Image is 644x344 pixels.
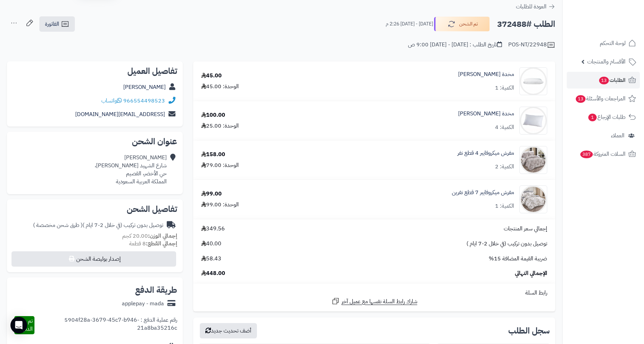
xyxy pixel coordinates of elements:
[497,17,555,31] h2: الطلب #372488
[567,127,640,144] a: العملاء
[33,221,83,229] span: ( طرق شحن مخصصة )
[520,185,547,213] img: 1752908738-1-90x90.jpg
[516,2,555,11] a: العودة للطلبات
[122,300,164,308] div: applepay - mada
[495,163,514,171] div: الكمية: 2
[567,35,640,52] a: لوحة التحكم
[148,232,177,240] strong: إجمالي الوزن:
[457,149,514,157] a: مفرش ميكروفايبر 4 قطع نفر
[13,67,177,75] h2: تفاصيل العميل
[567,146,640,162] a: السلات المتروكة387
[101,97,122,105] a: واتساب
[408,41,502,49] div: تاريخ الطلب : [DATE] - [DATE] 9:00 ص
[495,84,514,92] div: الكمية: 1
[458,110,514,118] a: مخدة [PERSON_NAME]
[201,83,239,91] div: الوحدة: 45.00
[39,16,75,32] a: الفاتورة
[201,151,225,159] div: 158.00
[611,131,625,140] span: العملاء
[588,114,597,121] span: 1
[341,298,417,306] span: شارك رابط السلة نفسها مع عميل آخر
[516,2,547,11] span: العودة للطلبات
[95,154,167,185] div: [PERSON_NAME] شارع الشهيد [PERSON_NAME]، حي الأخضر، القصيم المملكة العربية السعودية
[122,232,177,240] small: 20.00 كجم
[520,146,547,174] img: 1752754031-1-90x90.jpg
[201,255,221,263] span: 58.43
[135,286,177,294] h2: طريقة الدفع
[489,255,547,263] span: ضريبة القيمة المضافة 15%
[600,38,626,48] span: لوحة التحكم
[11,251,176,267] button: إصدار بوليصة الشحن
[504,225,547,233] span: إجمالي سعر المنتجات
[597,20,637,34] img: logo-2.png
[587,57,626,67] span: الأقسام والمنتجات
[466,240,547,248] span: توصيل بدون تركيب (في خلال 2-7 ايام )
[520,67,547,95] img: 1703426650-220106010174-90x90.png
[452,189,514,197] a: مفرش ميكروفايبر 7 قطع نفرين
[598,75,626,85] span: الطلبات
[13,205,177,213] h2: تفاصيل الشحن
[123,97,165,105] a: 966554498523
[200,323,257,338] button: أضف تحديث جديد
[201,161,239,169] div: الوحدة: 79.00
[515,269,547,277] span: الإجمالي النهائي
[146,239,177,248] strong: إجمالي القطع:
[201,201,239,209] div: الوحدة: 99.00
[580,149,626,159] span: السلات المتروكة
[508,327,550,335] h3: سجل الطلب
[520,107,547,135] img: 1703426873-pillow-90x90.png
[201,240,221,248] span: 40.00
[201,72,222,80] div: 45.00
[201,190,222,198] div: 99.00
[33,221,163,229] div: توصيل بدون تركيب (في خلال 2-7 ايام )
[588,112,626,122] span: طلبات الإرجاع
[129,239,177,248] small: 8 قطعة
[508,41,555,49] div: POS-NT/22948
[567,109,640,125] a: طلبات الإرجاع1
[495,123,514,131] div: الكمية: 4
[567,72,640,89] a: الطلبات13
[201,122,239,130] div: الوحدة: 25.00
[75,110,165,119] a: [EMAIL_ADDRESS][DOMAIN_NAME]
[45,20,59,28] span: الفاتورة
[196,289,552,297] div: رابط السلة
[567,90,640,107] a: المراجعات والأسئلة13
[386,21,433,28] small: [DATE] - [DATE] 2:26 م
[10,317,27,334] div: Open Intercom Messenger
[201,225,225,233] span: 349.56
[575,94,626,104] span: المراجعات والأسئلة
[434,17,490,31] button: تم الشحن
[576,95,586,103] span: 13
[201,111,225,119] div: 100.00
[34,316,177,334] div: رقم عملية الدفع : 5904f28a-3679-45c7-b946-21a8ba35216c
[580,151,593,158] span: 387
[331,297,417,306] a: شارك رابط السلة نفسها مع عميل آخر
[201,269,225,277] span: 448.00
[123,83,166,91] a: [PERSON_NAME]
[495,202,514,210] div: الكمية: 1
[458,70,514,78] a: مخدة [PERSON_NAME]
[13,137,177,146] h2: عنوان الشحن
[599,77,609,84] span: 13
